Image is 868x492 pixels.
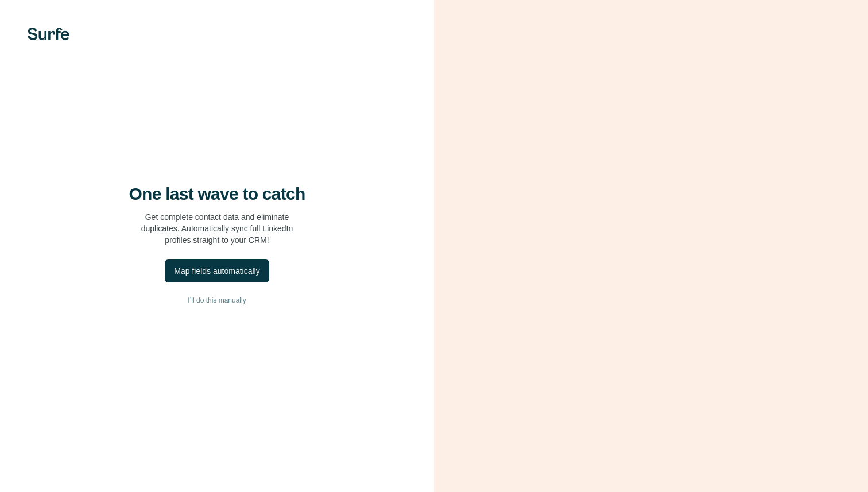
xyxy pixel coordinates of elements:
span: I’ll do this manually [188,295,246,305]
p: Get complete contact data and eliminate duplicates. Automatically sync full LinkedIn profiles str... [141,211,293,246]
button: Map fields automatically [165,259,269,282]
button: I’ll do this manually [23,292,411,309]
div: Map fields automatically [174,265,259,277]
img: Surfe's logo [28,28,69,40]
h4: One last wave to catch [129,184,305,204]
